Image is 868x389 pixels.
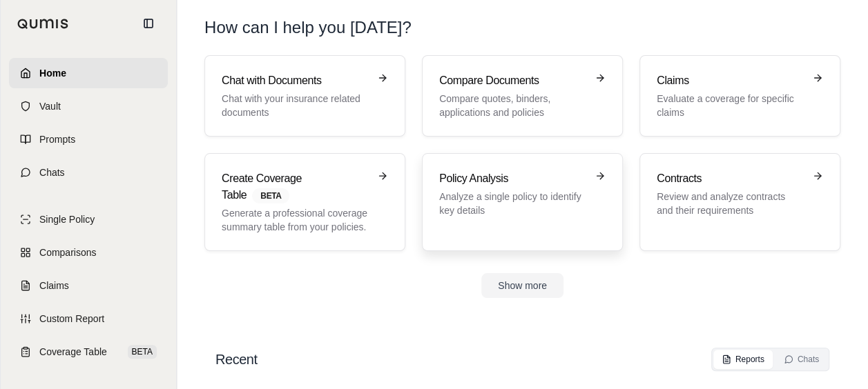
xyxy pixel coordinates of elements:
[722,354,764,365] div: Reports
[422,55,623,137] a: Compare DocumentsCompare quotes, binders, applications and policies
[204,153,405,251] a: Create Coverage TableBETAGenerate a professional coverage summary table from your policies.
[439,190,586,217] p: Analyze a single policy to identify key details
[9,337,168,367] a: Coverage TableBETA
[422,153,623,251] a: Policy AnalysisAnalyze a single policy to identify key details
[439,170,586,187] h3: Policy Analysis
[9,124,168,154] a: Prompts
[39,345,107,359] span: Coverage Table
[39,132,75,146] span: Prompts
[17,19,69,29] img: Qumis Logo
[657,72,804,89] h3: Claims
[657,190,804,217] p: Review and analyze contracts and their requirements
[137,12,160,34] button: Collapse sidebar
[128,345,157,359] span: BETA
[713,350,773,369] button: Reports
[204,17,840,39] h1: How can I help you [DATE]?
[252,188,289,203] span: BETA
[39,212,95,226] span: Single Policy
[222,170,369,203] h3: Create Coverage Table
[39,66,66,80] span: Home
[9,237,168,268] a: Comparisons
[775,350,827,369] button: Chats
[439,92,586,119] p: Compare quotes, binders, applications and policies
[9,157,168,188] a: Chats
[439,72,586,89] h3: Compare Documents
[204,55,405,137] a: Chat with DocumentsChat with your insurance related documents
[222,206,369,234] p: Generate a professional coverage summary table from your policies.
[39,246,96,259] span: Comparisons
[657,92,804,119] p: Evaluate a coverage for specific claims
[39,312,104,326] span: Custom Report
[215,350,257,369] h2: Recent
[39,99,61,113] span: Vault
[9,303,168,334] a: Custom Report
[9,270,168,301] a: Claims
[784,354,819,365] div: Chats
[9,91,168,121] a: Vault
[639,55,840,137] a: ClaimsEvaluate a coverage for specific claims
[222,92,369,119] p: Chat with your insurance related documents
[9,58,168,88] a: Home
[9,204,168,235] a: Single Policy
[39,279,69,292] span: Claims
[481,273,563,298] button: Show more
[657,170,804,187] h3: Contracts
[639,153,840,251] a: ContractsReview and analyze contracts and their requirements
[222,72,369,89] h3: Chat with Documents
[39,166,65,179] span: Chats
